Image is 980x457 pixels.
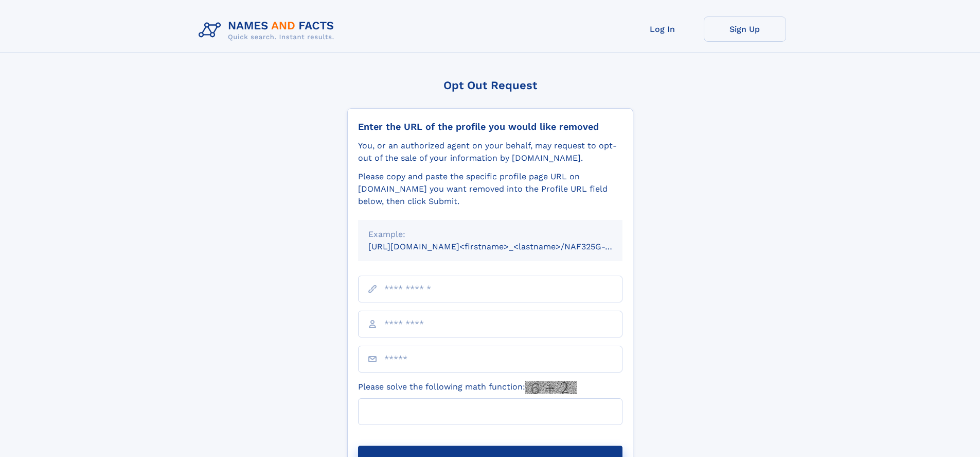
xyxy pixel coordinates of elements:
[358,381,577,394] label: Please solve the following math function:
[358,121,622,132] div: Enter the URL of the profile you would like removed
[347,79,633,92] div: Opt Out Request
[194,16,343,44] img: Logo Names and Facts
[368,228,612,241] div: Example:
[358,171,622,208] div: Please copy and paste the specific profile page URL on [DOMAIN_NAME] you want removed into the Pr...
[621,16,704,42] a: Log In
[368,242,642,251] small: [URL][DOMAIN_NAME]<firstname>_<lastname>/NAF325G-xxxxxxxx
[704,16,786,42] a: Sign Up
[358,140,622,164] div: You, or an authorized agent on your behalf, may request to opt-out of the sale of your informatio...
